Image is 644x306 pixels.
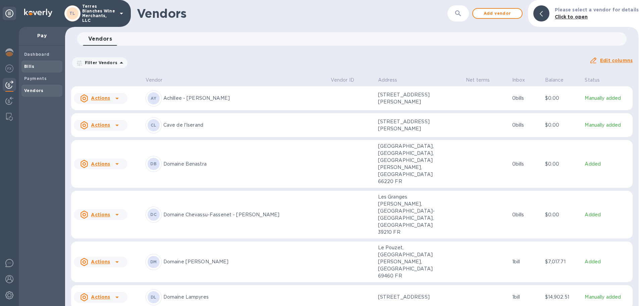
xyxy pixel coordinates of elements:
[466,77,490,84] p: Net terms
[478,9,517,17] span: Add vendor
[585,258,630,265] p: Added
[91,294,110,300] u: Actions
[378,143,445,185] p: [GEOGRAPHIC_DATA], [GEOGRAPHIC_DATA], [GEOGRAPHIC_DATA][PERSON_NAME], [GEOGRAPHIC_DATA] 66220 FR
[91,95,110,101] u: Actions
[137,6,447,20] h1: Vendors
[82,4,116,23] p: Terres Blanches Wine Merchants, LLC
[24,52,50,57] b: Dashboard
[545,77,564,84] p: Balance
[163,95,325,102] p: Achillee - [PERSON_NAME]
[331,77,363,84] span: Vendor ID
[545,77,573,84] span: Balance
[151,295,157,300] b: DL
[24,9,52,17] img: Logo
[151,96,156,101] b: AY
[378,77,397,84] p: Address
[472,8,523,19] button: Add vendor
[512,77,525,84] p: Inbox
[91,259,110,264] u: Actions
[150,161,157,166] b: DB
[82,60,117,65] p: Filter Vendors
[163,161,325,168] p: Domaine Benastra
[378,294,445,301] p: [STREET_ADDRESS]
[91,122,110,128] u: Actions
[24,64,34,69] b: Bills
[69,11,75,16] b: TL
[378,118,445,132] p: [STREET_ADDRESS][PERSON_NAME]
[163,294,325,301] p: Domaine Lampyres
[545,161,580,168] p: $0.00
[545,258,580,265] p: $7,017.71
[512,211,540,218] p: 0 bills
[585,95,630,102] p: Manually added
[585,77,600,84] p: Status
[512,122,540,129] p: 0 bills
[150,259,157,264] b: DM
[555,14,588,19] b: Click to open
[378,193,445,236] p: Les Granges [PERSON_NAME], [GEOGRAPHIC_DATA]-[GEOGRAPHIC_DATA], [GEOGRAPHIC_DATA] 39210 FR
[331,77,354,84] p: Vendor ID
[585,294,630,301] p: Manually added
[512,258,540,265] p: 1 bill
[146,77,163,84] p: Vendor
[545,122,580,129] p: $0.00
[585,161,630,168] p: Added
[585,122,630,129] p: Manually added
[545,95,580,102] p: $0.00
[88,34,112,44] span: Vendors
[163,211,325,218] p: Domaine Chevassu-Fassenet - [PERSON_NAME]
[24,88,44,93] b: Vendors
[512,294,540,301] p: 1 bill
[3,7,16,20] div: Unpin categories
[151,123,157,128] b: CL
[555,7,639,12] b: Please select a vendor for details
[512,77,534,84] span: Inbox
[545,211,580,218] p: $0.00
[600,58,633,63] u: Edit columns
[91,161,110,167] u: Actions
[91,212,110,217] u: Actions
[378,244,445,279] p: Le Pouzet, [GEOGRAPHIC_DATA][PERSON_NAME], [GEOGRAPHIC_DATA] 69460 FR
[512,95,540,102] p: 0 bills
[24,76,47,81] b: Payments
[378,91,445,105] p: [STREET_ADDRESS][PERSON_NAME]
[24,32,60,39] p: Pay
[146,77,171,84] span: Vendor
[163,258,325,265] p: Domaine [PERSON_NAME]
[5,64,13,73] img: Foreign exchange
[466,77,498,84] span: Net terms
[512,161,540,168] p: 0 bills
[150,212,157,217] b: DC
[378,77,406,84] span: Address
[545,294,580,301] p: $14,902.51
[163,122,325,129] p: Cave de l'Iserand
[585,211,630,218] p: Added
